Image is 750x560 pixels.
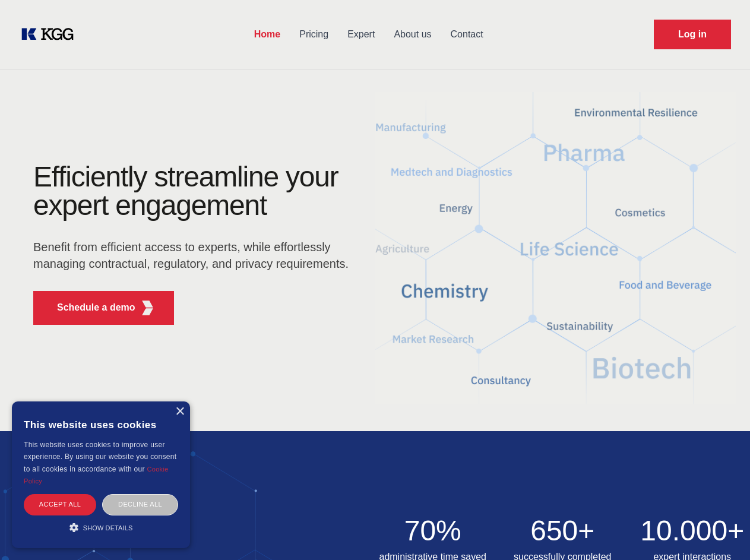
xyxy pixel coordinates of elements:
a: Cookie Policy [24,466,169,485]
a: Contact [441,19,493,50]
img: KGG Fifth Element RED [140,300,155,315]
h1: Efficiently streamline your expert engagement [33,163,356,220]
a: Expert [338,19,384,50]
div: Show details [24,521,178,533]
a: KOL Knowledge Platform: Talk to Key External Experts (KEE) [19,25,83,44]
div: Accept all [24,494,96,515]
a: Home [245,19,290,50]
a: Pricing [290,19,338,50]
a: Request Demo [654,20,731,49]
p: Benefit from efficient access to experts, while effortlessly managing contractual, regulatory, an... [33,239,356,272]
div: Close [175,407,184,416]
a: About us [384,19,441,50]
span: Show details [83,524,133,531]
h2: 70% [375,517,491,545]
button: Schedule a demoKGG Fifth Element RED [33,291,174,325]
h2: 650+ [505,517,621,545]
p: Schedule a demo [57,300,135,315]
span: This website uses cookies to improve user experience. By using our website you consent to all coo... [24,441,176,473]
img: KGG Fifth Element RED [375,77,736,419]
div: Decline all [102,494,178,515]
div: This website uses cookies [24,410,178,439]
